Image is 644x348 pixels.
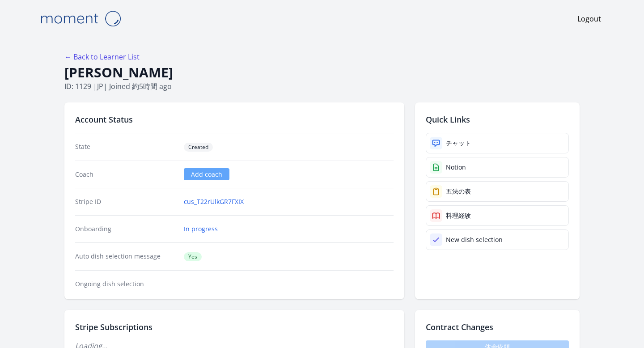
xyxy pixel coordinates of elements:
[426,181,569,202] a: 五法の表
[75,142,177,152] dt: State
[64,52,140,62] a: ← Back to Learner List
[426,229,569,250] a: New dish selection
[446,139,471,148] div: チャット
[97,81,103,91] span: jp
[184,225,218,233] a: In progress
[75,197,177,206] dt: Stripe ID
[64,81,580,92] p: ID: 1129 | | Joined 約5時間 ago
[184,143,213,152] span: Created
[426,133,569,153] a: チャット
[426,205,569,226] a: 料理経験
[36,7,125,30] img: Moment
[75,252,177,261] dt: Auto dish selection message
[426,113,569,126] h2: Quick Links
[426,321,569,333] h2: Contract Changes
[75,280,177,289] dt: Ongoing dish selection
[64,64,580,81] h1: [PERSON_NAME]
[426,157,569,178] a: Notion
[75,225,177,233] dt: Onboarding
[75,170,177,179] dt: Coach
[446,211,471,220] div: 料理経験
[184,168,229,180] a: Add coach
[184,252,202,261] span: Yes
[446,187,471,196] div: 五法の表
[184,197,244,206] a: cus_T22rUlkGR7FXIX
[446,235,503,244] div: New dish selection
[75,321,394,333] h2: Stripe Subscriptions
[577,13,601,24] a: Logout
[446,163,466,172] div: Notion
[75,113,394,126] h2: Account Status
